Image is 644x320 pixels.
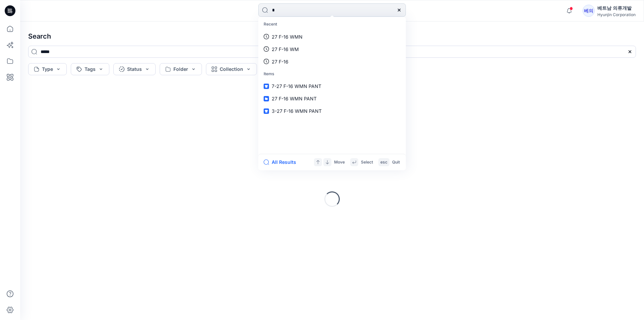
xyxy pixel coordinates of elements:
p: 27 F-16 WMN [272,33,303,40]
div: 베트남 의류개발 [597,4,636,12]
span: 7-27 F-16 WMN PANT [272,83,321,89]
p: Recent [260,18,405,31]
span: 3-27 F-16 WMN PANT [272,108,322,114]
p: 27 F-16 WM [272,46,299,53]
button: Tags [71,63,109,75]
a: 27 F-16 [260,55,405,68]
p: Quit [392,159,400,166]
p: Move [334,159,345,166]
div: 베의 [583,5,595,17]
p: Select [361,159,373,166]
a: 27 F-16 WMN [260,31,405,43]
button: Type [28,63,67,75]
button: Status [113,63,156,75]
p: 27 F-16 [272,58,288,65]
p: Items [260,68,405,80]
span: 27 F-16 WMN PANT [272,96,317,101]
a: 7-27 F-16 WMN PANT [260,80,405,92]
button: All Results [264,158,301,166]
button: Collection [206,63,257,75]
a: 3-27 F-16 WMN PANT [260,105,405,117]
button: Folder [160,63,202,75]
div: Hyunjin Corporation [597,12,636,17]
p: esc [380,159,387,166]
a: 27 F-16 WM [260,43,405,55]
h4: Search [23,27,641,46]
a: 27 F-16 WMN PANT [260,92,405,105]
